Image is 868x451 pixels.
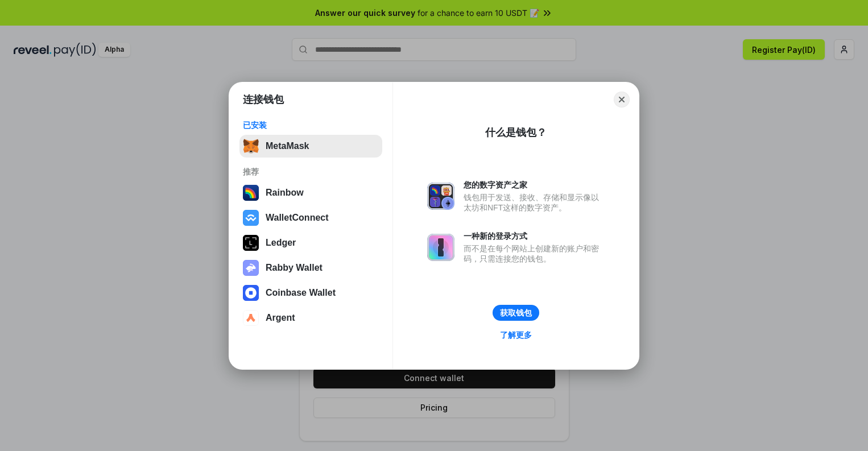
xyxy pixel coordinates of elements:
button: WalletConnect [239,206,382,229]
button: Coinbase Wallet [239,282,382,304]
div: Coinbase Wallet [266,288,336,298]
div: 获取钱包 [500,308,532,318]
img: svg+xml,%3Csvg%20xmlns%3D%22http%3A%2F%2Fwww.w3.org%2F2000%2Fsvg%22%20fill%3D%22none%22%20viewBox... [427,234,454,261]
div: WalletConnect [266,213,329,223]
div: 钱包用于发送、接收、存储和显示像以太坊和NFT这样的数字资产。 [464,192,605,213]
div: 已安装 [243,120,379,130]
div: 推荐 [243,167,379,177]
img: svg+xml,%3Csvg%20width%3D%2228%22%20height%3D%2228%22%20viewBox%3D%220%200%2028%2028%22%20fill%3D... [243,210,259,226]
button: Rabby Wallet [239,256,382,279]
div: Rainbow [266,188,304,198]
div: Rabby Wallet [266,263,323,273]
h1: 连接钱包 [243,93,284,106]
div: 一种新的登录方式 [464,231,605,241]
img: svg+xml,%3Csvg%20xmlns%3D%22http%3A%2F%2Fwww.w3.org%2F2000%2Fsvg%22%20fill%3D%22none%22%20viewBox... [243,260,259,276]
div: Argent [266,313,295,323]
div: 了解更多 [500,330,532,340]
button: Ledger [239,231,382,254]
button: Argent [239,307,382,329]
div: MetaMask [266,141,309,151]
img: svg+xml,%3Csvg%20width%3D%2228%22%20height%3D%2228%22%20viewBox%3D%220%200%2028%2028%22%20fill%3D... [243,310,259,326]
img: svg+xml,%3Csvg%20width%3D%2228%22%20height%3D%2228%22%20viewBox%3D%220%200%2028%2028%22%20fill%3D... [243,285,259,301]
img: svg+xml,%3Csvg%20width%3D%22120%22%20height%3D%22120%22%20viewBox%3D%220%200%20120%20120%22%20fil... [243,185,259,201]
button: Rainbow [239,181,382,204]
div: 您的数字资产之家 [464,180,605,190]
img: svg+xml,%3Csvg%20fill%3D%22none%22%20height%3D%2233%22%20viewBox%3D%220%200%2035%2033%22%20width%... [243,138,259,154]
button: 获取钱包 [493,305,539,321]
img: svg+xml,%3Csvg%20xmlns%3D%22http%3A%2F%2Fwww.w3.org%2F2000%2Fsvg%22%20fill%3D%22none%22%20viewBox... [427,183,454,210]
img: svg+xml,%3Csvg%20xmlns%3D%22http%3A%2F%2Fwww.w3.org%2F2000%2Fsvg%22%20width%3D%2228%22%20height%3... [243,235,259,251]
div: 什么是钱包？ [485,126,547,139]
button: MetaMask [239,135,382,158]
div: Ledger [266,238,296,248]
button: Close [614,92,630,107]
div: 而不是在每个网站上创建新的账户和密码，只需连接您的钱包。 [464,243,605,264]
a: 了解更多 [493,328,539,342]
